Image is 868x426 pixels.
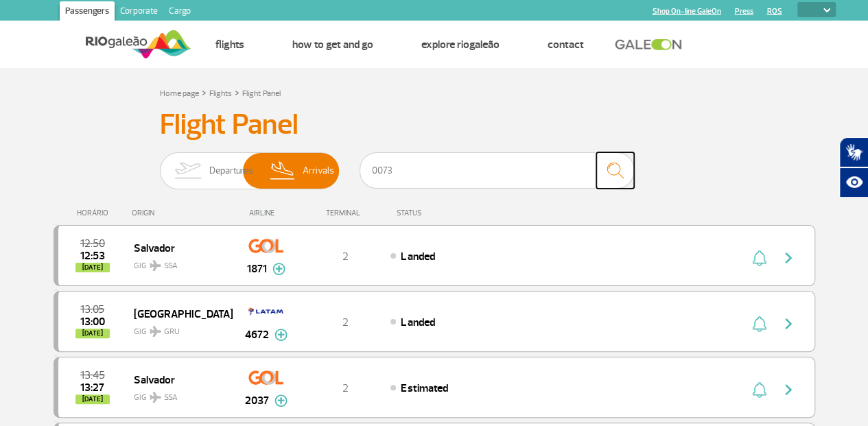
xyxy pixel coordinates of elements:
[134,370,222,388] span: Salvador
[263,153,303,189] img: slider-desembarque
[202,84,207,100] a: >
[652,7,720,16] a: Shop On-line GaleOn
[164,392,178,404] span: SSA
[274,394,288,407] img: mais-info-painel-voo.svg
[360,152,634,189] input: Flight, city or airline
[839,167,868,198] button: Abrir recursos assistivos.
[80,305,104,314] span: 2025-08-27 13:05:00
[58,209,132,217] div: HORÁRIO
[166,153,209,189] img: slider-embarque
[548,38,584,51] a: Contact
[245,327,269,343] span: 4672
[75,263,110,272] span: [DATE]
[342,316,349,329] span: 2
[401,250,434,263] span: Landed
[150,260,161,271] img: destiny_airplane.svg
[75,394,110,404] span: [DATE]
[752,381,766,398] img: sino-painel-voo.svg
[134,252,222,272] span: GIG
[780,250,797,266] img: seta-direita-painel-voo.svg
[163,1,196,23] a: Cargo
[75,329,110,338] span: [DATE]
[401,381,447,395] span: Estimated
[115,1,163,23] a: Corporate
[342,381,349,395] span: 2
[132,209,232,217] div: ORIGIN
[160,108,709,142] h3: Flight Panel
[839,137,868,167] button: Abrir tradutor de língua de sinais.
[390,209,502,217] div: STATUS
[421,38,500,51] a: Explore RIOgaleão
[272,263,285,275] img: mais-info-painel-voo.svg
[80,239,105,248] span: 2025-08-27 12:50:00
[80,251,105,261] span: 2025-08-27 12:53:16
[209,88,232,99] a: Flights
[160,88,199,99] a: Home page
[766,7,782,16] a: RQS
[752,250,766,266] img: sino-painel-voo.svg
[150,326,161,337] img: destiny_airplane.svg
[134,239,222,257] span: Salvador
[235,84,239,100] a: >
[780,381,797,398] img: seta-direita-painel-voo.svg
[60,1,115,23] a: Passengers
[301,209,390,217] div: TERMINAL
[342,250,349,263] span: 2
[80,370,105,380] span: 2025-08-27 13:45:00
[134,318,222,338] span: GIG
[401,316,434,329] span: Landed
[215,38,244,51] a: Flights
[232,209,301,217] div: AIRLINE
[80,383,104,392] span: 2025-08-27 13:27:00
[134,384,222,404] span: GIG
[780,316,797,332] img: seta-direita-painel-voo.svg
[164,260,178,272] span: SSA
[734,7,753,16] a: Press
[150,392,161,403] img: destiny_airplane.svg
[164,326,180,338] span: GRU
[839,137,868,198] div: Plugin de acessibilidade da Hand Talk.
[209,153,253,189] span: Departures
[247,261,267,277] span: 1871
[80,317,105,327] span: 2025-08-27 13:00:00
[303,153,334,189] span: Arrivals
[245,392,269,409] span: 2037
[752,316,766,332] img: sino-painel-voo.svg
[274,329,288,341] img: mais-info-painel-voo.svg
[134,305,222,322] span: [GEOGRAPHIC_DATA]
[292,38,373,51] a: How to get and go
[242,88,281,99] a: Flight Panel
